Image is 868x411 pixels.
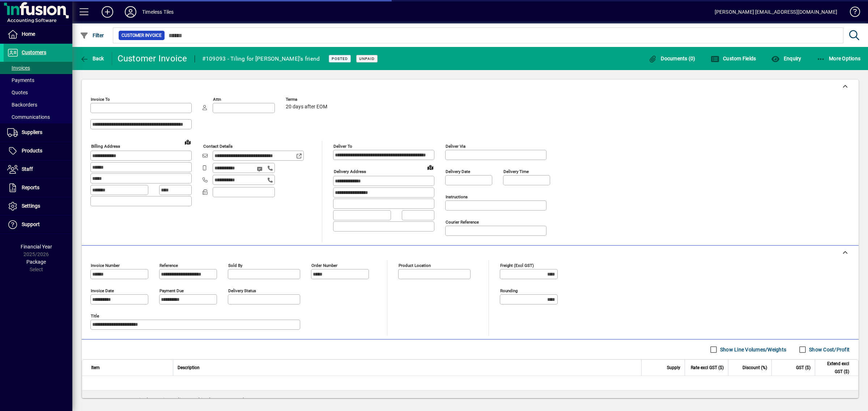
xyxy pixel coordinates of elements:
[4,142,72,160] a: Products
[78,29,106,42] button: Filter
[4,216,72,234] a: Support
[142,6,174,18] div: Timeless Tiles
[4,62,72,74] a: Invoices
[252,160,269,178] button: Send SMS
[715,6,837,18] div: [PERSON_NAME] [EMAIL_ADDRESS][DOMAIN_NAME]
[446,169,470,174] mat-label: Delivery date
[667,364,680,372] span: Supply
[202,53,320,65] div: #109093 - Tiling for [PERSON_NAME]'s friend
[119,5,142,18] button: Profile
[22,221,40,227] span: Support
[743,364,767,372] span: Discount (%)
[159,288,184,293] mat-label: Payment due
[648,56,695,61] span: Documents (0)
[213,97,221,102] mat-label: Attn
[769,52,803,65] button: Enquiry
[4,99,72,111] a: Backorders
[817,56,861,61] span: More Options
[796,364,810,372] span: GST ($)
[446,220,479,225] mat-label: Courier Reference
[159,263,178,268] mat-label: Reference
[122,32,162,39] span: Customer Invoice
[4,111,72,123] a: Communications
[91,364,100,372] span: Item
[359,56,375,61] span: Unpaid
[719,346,786,353] label: Show Line Volumes/Weights
[78,52,106,65] button: Back
[286,104,327,110] span: 20 days after EOM
[80,33,104,38] span: Filter
[844,1,859,25] a: Knowledge Base
[333,144,352,149] mat-label: Deliver To
[446,194,468,199] mat-label: Instructions
[4,197,72,215] a: Settings
[178,364,200,372] span: Description
[72,52,112,65] app-page-header-button: Back
[118,53,187,64] div: Customer Invoice
[91,263,120,268] mat-label: Invoice number
[4,74,72,86] a: Payments
[446,144,465,149] mat-label: Deliver via
[7,102,37,108] span: Backorders
[332,56,348,61] span: Posted
[7,77,34,83] span: Payments
[311,263,337,268] mat-label: Order number
[4,179,72,197] a: Reports
[815,52,863,65] button: More Options
[711,56,756,61] span: Custom Fields
[4,25,72,43] a: Home
[96,5,119,18] button: Add
[425,161,436,173] a: View on map
[7,114,50,120] span: Communications
[22,129,42,135] span: Suppliers
[22,148,42,153] span: Products
[22,203,40,209] span: Settings
[228,263,242,268] mat-label: Sold by
[820,360,849,376] span: Extend excl GST ($)
[4,86,72,99] a: Quotes
[771,56,801,61] span: Enquiry
[808,346,850,353] label: Show Cost/Profit
[91,313,99,319] mat-label: Title
[80,56,104,61] span: Back
[228,288,256,293] mat-label: Delivery status
[500,288,518,293] mat-label: Rounding
[22,31,35,37] span: Home
[26,259,46,265] span: Package
[22,166,33,172] span: Staff
[82,390,858,409] div: Required quantity as discussed in showroom at 3 boxes
[286,97,329,102] span: Terms
[91,288,114,293] mat-label: Invoice date
[503,169,529,174] mat-label: Delivery time
[182,136,193,148] a: View on map
[691,364,724,372] span: Rate excl GST ($)
[647,52,697,65] button: Documents (0)
[7,65,30,71] span: Invoices
[4,124,72,142] a: Suppliers
[4,160,72,178] a: Staff
[22,185,39,190] span: Reports
[91,97,110,102] mat-label: Invoice To
[500,263,534,268] mat-label: Freight (excl GST)
[22,49,46,55] span: Customers
[399,263,431,268] mat-label: Product location
[709,52,758,65] button: Custom Fields
[21,244,52,250] span: Financial Year
[7,90,28,95] span: Quotes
